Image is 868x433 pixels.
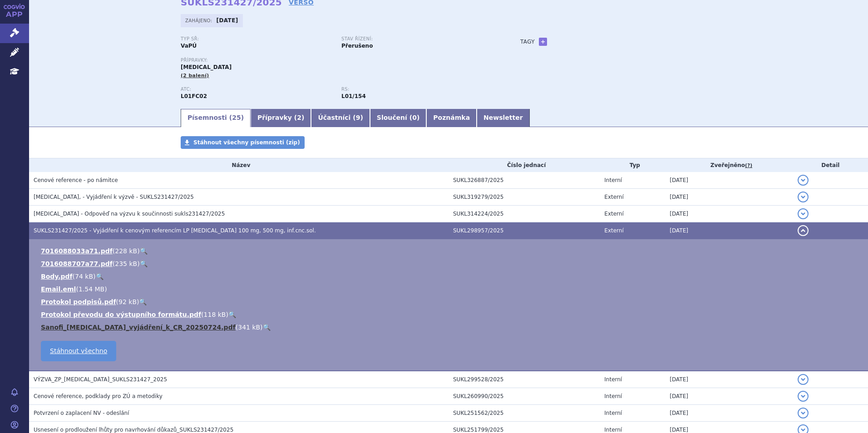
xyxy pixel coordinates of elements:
[34,211,225,217] span: SARCLISA - Odpověď na výzvu k součinnosti sukls231427/2025
[665,172,793,189] td: [DATE]
[798,408,809,418] button: detail
[793,158,868,172] th: Detail
[181,43,197,49] strong: VaPÚ
[604,393,622,399] span: Interní
[34,194,194,200] span: SARCLISA, - Vyjádření k výzvě - SUKLS231427/2025
[41,285,76,293] a: Email.eml
[115,260,137,267] span: 235 kB
[665,388,793,405] td: [DATE]
[41,247,113,255] a: 7016088033a71.pdf
[140,247,148,255] a: 🔍
[600,158,665,172] th: Typ
[665,405,793,422] td: [DATE]
[41,324,236,331] a: Sanofi_[MEDICAL_DATA]_vyjádření_k_CR_20250724.pdf
[118,298,137,305] span: 92 kB
[341,87,493,92] p: RS:
[41,298,116,305] a: Protokol podpisů.pdf
[449,206,600,222] td: SUKL314224/2025
[34,410,129,416] span: Potvrzení o zaplacení NV - odeslání
[798,208,809,219] button: detail
[41,246,859,256] li: ( )
[181,64,232,70] span: [MEDICAL_DATA]
[449,388,600,405] td: SUKL260990/2025
[181,73,209,79] span: (2 balení)
[449,189,600,206] td: SUKL319279/2025
[238,324,260,331] span: 341 kB
[181,109,251,127] a: Písemnosti (25)
[41,285,859,294] li: ( )
[228,311,236,318] a: 🔍
[79,285,104,293] span: 1.54 MB
[798,225,809,236] button: detail
[665,158,793,172] th: Zveřejněno
[181,87,332,92] p: ATC:
[449,222,600,239] td: SUKL298957/2025
[181,93,207,99] strong: IZATUXIMAB
[604,376,622,383] span: Interní
[181,136,305,149] a: Stáhnout všechny písemnosti (zip)
[745,162,752,169] abbr: (?)
[41,310,859,319] li: ( )
[665,222,793,239] td: [DATE]
[232,114,241,121] span: 25
[41,311,201,318] a: Protokol převodu do výstupního formátu.pdf
[41,323,859,332] li: ( )
[217,17,238,24] strong: [DATE]
[604,427,622,433] span: Interní
[34,227,316,234] span: SUKLS231427/2025 - Vyjádření k cenovým referencím LP SARCLISA 100 mg, 500 mg, inf.cnc.sol.
[426,109,477,127] a: Poznámka
[341,36,493,42] p: Stav řízení:
[604,194,623,200] span: Externí
[75,273,93,280] span: 74 kB
[604,410,622,416] span: Interní
[520,36,535,47] h3: Tagy
[311,109,370,127] a: Účastníci (9)
[41,297,859,306] li: ( )
[665,206,793,222] td: [DATE]
[41,341,116,361] a: Stáhnout všechno
[34,376,167,383] span: VÝZVA_ZP_SARCLISA_SUKLS231427_2025
[449,405,600,422] td: SUKL251562/2025
[412,114,417,121] span: 0
[798,374,809,385] button: detail
[139,298,147,305] a: 🔍
[96,273,104,280] a: 🔍
[34,393,163,399] span: Cenové reference, podklady pro ZÚ a metodiky
[181,58,502,63] p: Přípravky:
[251,109,311,127] a: Přípravky (2)
[477,109,530,127] a: Newsletter
[41,273,73,280] a: Body.pdf
[263,324,271,331] a: 🔍
[341,43,373,49] strong: Přerušeno
[370,109,426,127] a: Sloučení (0)
[539,38,547,46] a: +
[798,192,809,202] button: detail
[185,17,214,24] span: Zahájeno:
[665,371,793,388] td: [DATE]
[665,189,793,206] td: [DATE]
[356,114,360,121] span: 9
[29,158,449,172] th: Název
[604,227,623,234] span: Externí
[193,139,300,146] span: Stáhnout všechny písemnosti (zip)
[41,260,113,267] a: 7016088707a77.pdf
[41,272,859,281] li: ( )
[341,93,366,99] strong: izatuximab
[449,158,600,172] th: Číslo jednací
[181,36,332,42] p: Typ SŘ:
[798,175,809,186] button: detail
[34,177,118,183] span: Cenové reference - po námitce
[204,311,226,318] span: 118 kB
[34,427,233,433] span: Usnesení o prodloužení lhůty pro navrhování důkazů_SUKLS231427/2025
[604,177,622,183] span: Interní
[798,391,809,402] button: detail
[297,114,301,121] span: 2
[115,247,137,255] span: 228 kB
[604,211,623,217] span: Externí
[449,172,600,189] td: SUKL326887/2025
[449,371,600,388] td: SUKL299528/2025
[140,260,148,267] a: 🔍
[41,259,859,268] li: ( )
